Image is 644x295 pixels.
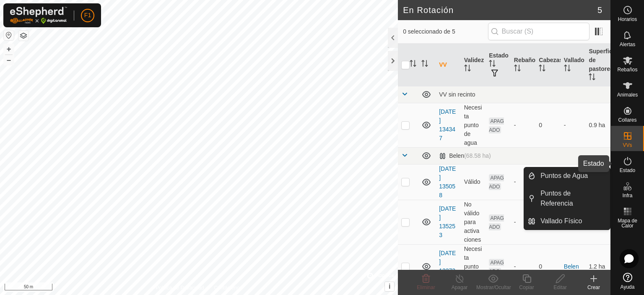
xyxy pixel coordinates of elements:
[421,61,428,68] p-sorticon: Activar para ordenar
[476,284,510,291] div: Mostrar/Ocultar
[18,31,29,41] button: Capas del Mapa
[620,42,635,47] span: Alertas
[439,108,456,141] a: [DATE] 134347
[617,67,637,72] span: Rebaños
[540,188,605,209] span: Puntos de Referencia
[585,44,610,86] th: Superficie de pastoreo
[617,92,638,97] span: Animales
[486,44,511,86] th: Estado
[561,103,586,147] td: -
[564,66,571,73] p-sorticon: Activar para ordenar
[510,284,543,291] div: Copiar
[621,285,635,290] span: Ayuda
[535,44,561,86] th: Cabezas
[461,164,486,200] td: Válido
[618,117,636,123] span: Collares
[385,282,394,291] button: i
[618,17,637,22] span: Horarios
[585,164,610,200] td: 3.3 ha
[585,103,610,147] td: 0.9 ha
[4,30,14,40] button: Restablecer Mapa
[535,244,561,289] td: 0
[10,7,67,24] img: Logo Gallagher
[535,213,610,230] a: Vallado Físico
[577,284,610,291] div: Crear
[597,4,602,16] span: 5
[461,103,486,147] td: Necesita punto de agua
[84,11,91,20] span: F1
[403,5,597,15] h2: En Rotación
[514,66,521,73] p-sorticon: Activar para ordenar
[439,250,456,283] a: [DATE] 133734
[417,285,435,290] span: Eliminar
[589,75,595,81] p-sorticon: Activar para ordenar
[461,200,486,244] td: No válido para activaciones
[156,284,204,292] a: Política de Privacidad
[439,205,456,238] a: [DATE] 135253
[4,44,14,54] button: +
[540,216,582,226] span: Vallado Físico
[511,44,536,86] th: Rebaño
[543,284,577,291] div: Editar
[524,167,610,184] li: Puntos de Agua
[464,66,471,73] p-sorticon: Activar para ordenar
[561,44,586,86] th: Vallado
[524,213,610,230] li: Vallado Físico
[4,55,14,65] button: –
[488,23,589,40] input: Buscar (S)
[464,152,491,159] span: (68.58 ha)
[461,44,486,86] th: Validez
[620,168,635,173] span: Estado
[623,143,632,148] span: VVs
[214,284,242,292] a: Contáctenos
[489,259,504,275] span: APAGADO
[535,164,561,200] td: 0
[489,61,496,68] p-sorticon: Activar para ordenar
[439,152,491,159] div: Belen
[524,185,610,212] li: Puntos de Referencia
[410,61,416,68] p-sorticon: Activar para ordenar
[585,244,610,289] td: 1.2 ha
[489,214,504,230] span: APAGADO
[514,121,532,130] div: -
[535,103,561,147] td: 0
[489,174,504,190] span: APAGADO
[611,269,644,293] a: Ayuda
[622,193,632,198] span: Infra
[514,178,532,186] div: -
[514,218,532,227] div: -
[535,185,610,212] a: Puntos de Referencia
[439,165,456,198] a: [DATE] 135058
[540,171,588,181] span: Puntos de Agua
[443,284,476,291] div: Apagar
[514,262,532,271] div: -
[613,218,642,228] span: Mapa de Calor
[403,27,488,36] span: 0 seleccionado de 5
[389,283,390,290] span: i
[461,244,486,289] td: Necesita punto de agua
[539,66,545,73] p-sorticon: Activar para ordenar
[439,91,607,98] div: VV sin recinto
[564,263,579,270] a: Belen
[489,117,504,133] span: APAGADO
[436,44,461,86] th: VV
[535,167,610,184] a: Puntos de Agua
